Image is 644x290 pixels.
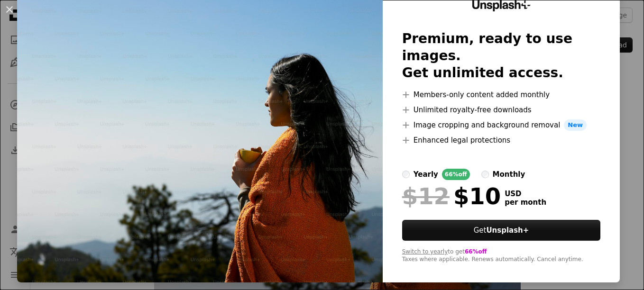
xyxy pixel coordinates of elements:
span: USD [505,190,546,198]
strong: Unsplash+ [486,226,529,235]
li: Members-only content added monthly [402,89,601,100]
button: GetUnsplash+ [402,220,601,241]
div: $10 [402,184,501,208]
li: Enhanced legal protections [402,135,601,146]
h2: Premium, ready to use images. Get unlimited access. [402,30,601,82]
div: monthly [493,169,525,180]
span: $12 [402,184,450,208]
button: Switch to yearly [402,248,448,256]
span: New [564,119,587,131]
div: yearly [414,169,438,180]
span: 66% off [465,248,487,255]
span: per month [505,198,546,207]
input: monthly [481,171,489,178]
input: yearly66%off [402,171,410,178]
li: Unlimited royalty-free downloads [402,104,601,116]
div: to get Taxes where applicable. Renews automatically. Cancel anytime. [402,248,601,263]
li: Image cropping and background removal [402,119,601,131]
div: 66% off [442,169,470,180]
